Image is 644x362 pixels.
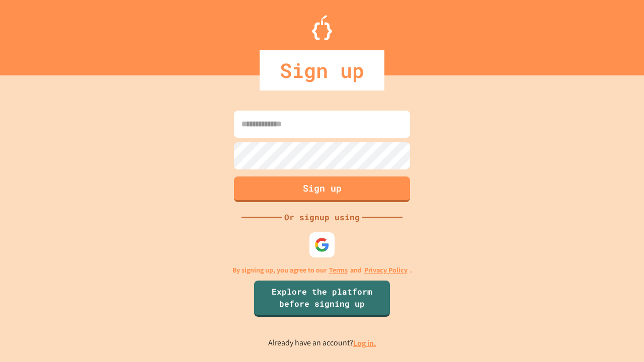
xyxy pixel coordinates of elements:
[254,281,390,317] a: Explore the platform before signing up
[260,50,384,90] div: Sign up
[232,265,412,276] p: By signing up, you agree to our and .
[364,265,408,276] a: Privacy Policy
[353,338,376,348] a: Log in.
[314,237,330,252] img: google-icon.svg
[268,337,376,349] p: Already have an account?
[234,176,410,202] button: Sign up
[282,211,362,223] div: Or signup using
[312,15,332,40] img: Logo.svg
[329,265,348,276] a: Terms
